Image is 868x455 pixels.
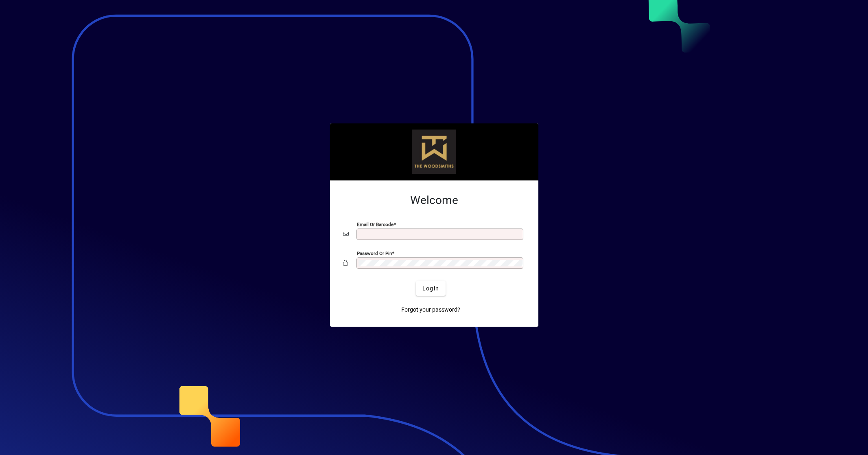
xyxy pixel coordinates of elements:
a: Forgot your password? [398,302,464,317]
mat-label: Password or Pin [357,251,392,256]
span: Forgot your password? [401,306,460,314]
span: Login [422,284,439,293]
mat-label: Email or Barcode [357,222,394,227]
h2: Welcome [343,193,525,207]
button: Login [416,281,446,296]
